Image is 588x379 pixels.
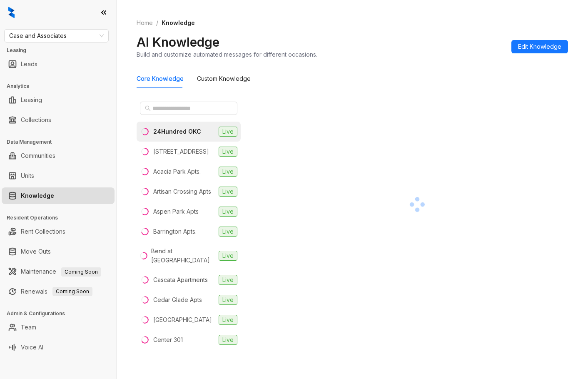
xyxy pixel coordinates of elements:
a: Home [135,18,154,27]
li: Team [2,319,115,336]
span: Edit Knowledge [518,42,561,51]
span: Knowledge [162,19,195,26]
a: Voice AI [21,339,43,356]
li: Maintenance [2,263,115,280]
div: Center 301 [153,335,183,344]
div: Cedar Glade Apts [153,295,202,304]
div: [GEOGRAPHIC_DATA] [153,315,212,324]
div: Aspen Park Apts [153,207,199,216]
a: Rent Collections [21,223,65,240]
span: Live [219,147,237,157]
span: Coming Soon [61,267,101,277]
div: Barrington Apts. [153,227,197,236]
a: Team [21,319,36,336]
h3: Resident Operations [7,214,116,222]
li: Leads [2,56,115,72]
a: Collections [21,112,51,128]
h3: Admin & Configurations [7,310,116,317]
span: Case and Associates [9,30,104,42]
a: Communities [21,147,55,164]
span: Live [219,227,237,237]
div: Bend at [GEOGRAPHIC_DATA] [151,247,215,265]
a: Leads [21,56,37,72]
span: Live [219,187,237,197]
span: Live [219,127,237,137]
span: Coming Soon [52,287,92,296]
span: search [145,105,151,111]
div: [STREET_ADDRESS] [153,147,209,156]
img: logo [8,7,15,18]
span: Live [219,207,237,217]
div: Custom Knowledge [197,74,251,83]
div: 24Hundred OKC [153,127,201,136]
li: Renewals [2,283,115,300]
span: Live [219,335,237,345]
div: Acacia Park Apts. [153,167,201,176]
li: Leasing [2,92,115,108]
li: Units [2,167,115,184]
li: Rent Collections [2,223,115,240]
li: / [156,18,158,27]
li: Communities [2,147,115,164]
span: Live [219,251,237,261]
a: RenewalsComing Soon [21,283,92,300]
span: Live [219,167,237,177]
h3: Leasing [7,47,116,54]
li: Collections [2,112,115,128]
h3: Analytics [7,82,116,90]
div: Core Knowledge [137,74,184,83]
div: Build and customize automated messages for different occasions. [137,50,317,59]
h2: AI Knowledge [137,34,219,50]
a: Knowledge [21,187,54,204]
a: Units [21,167,34,184]
span: Live [219,295,237,305]
span: Live [219,275,237,285]
a: Leasing [21,92,42,108]
a: Move Outs [21,243,51,260]
div: Cascata Apartments [153,275,208,284]
li: Move Outs [2,243,115,260]
li: Knowledge [2,187,115,204]
button: Edit Knowledge [511,40,568,53]
li: Voice AI [2,339,115,356]
h3: Data Management [7,138,116,146]
span: Live [219,315,237,325]
div: Artisan Crossing Apts [153,187,211,196]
